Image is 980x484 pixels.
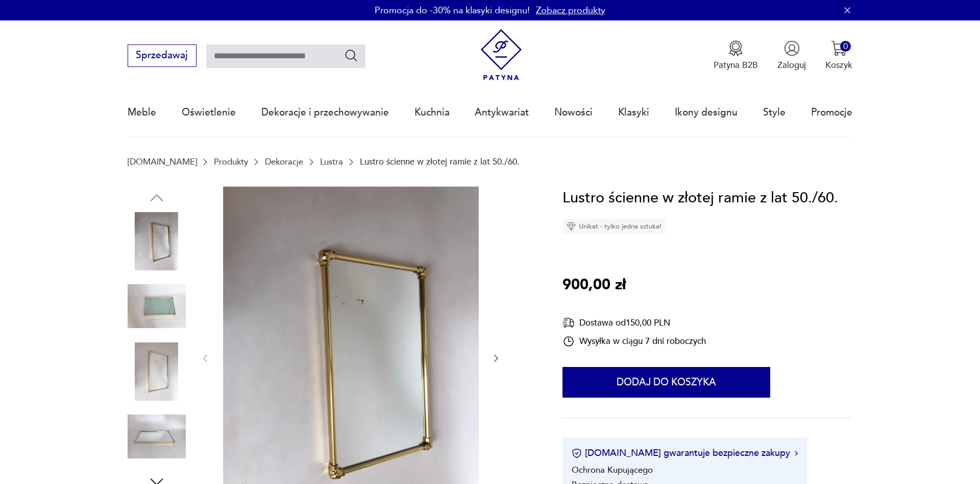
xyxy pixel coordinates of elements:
a: Klasyki [618,89,649,136]
a: [DOMAIN_NAME] [128,157,197,167]
a: Produkty [214,157,248,167]
a: Meble [128,89,156,136]
img: Ikona dostawy [562,316,575,329]
a: Kuchnia [414,89,450,136]
p: Patyna B2B [714,59,758,71]
img: Ikona medalu [728,40,744,56]
img: Patyna - sklep z meblami i dekoracjami vintage [476,29,527,81]
img: Zdjęcie produktu Lustro ścienne w złotej ramie z lat 50./60. [128,212,186,270]
img: Ikona strzałki w prawo [795,451,798,456]
div: Unikat - tylko jedna sztuka! [562,219,666,234]
p: Koszyk [825,59,852,71]
p: 900,00 zł [562,273,626,297]
img: Zdjęcie produktu Lustro ścienne w złotej ramie z lat 50./60. [128,407,186,466]
div: 0 [840,41,851,52]
button: [DOMAIN_NAME] gwarantuje bezpieczne zakupy [572,447,798,459]
a: Promocje [811,89,852,136]
a: Oświetlenie [182,89,236,136]
img: Zdjęcie produktu Lustro ścienne w złotej ramie z lat 50./60. [128,342,186,401]
a: Ikony designu [675,89,738,136]
button: Szukaj [344,48,359,63]
div: Wysyłka w ciągu 7 dni roboczych [562,335,706,348]
a: Dekoracje i przechowywanie [261,89,389,136]
a: Lustra [320,157,343,167]
button: Zaloguj [777,40,806,71]
a: Antykwariat [475,89,529,136]
p: Zaloguj [777,59,806,71]
button: Patyna B2B [714,40,758,71]
li: Ochrona Kupującego [572,464,653,476]
a: Nowości [554,89,593,136]
a: Zobacz produkty [536,4,605,17]
img: Ikona certyfikatu [572,448,582,458]
p: Lustro ścienne w złotej ramie z lat 50./60. [360,157,520,167]
button: Sprzedawaj [128,44,197,67]
p: Promocja do -30% na klasyki designu! [375,4,530,17]
img: Ikona diamentu [567,222,576,231]
a: Style [763,89,786,136]
img: Ikonka użytkownika [784,40,800,56]
img: Ikona koszyka [831,40,847,56]
a: Sprzedawaj [128,52,197,60]
a: Ikona medaluPatyna B2B [714,40,758,71]
button: Dodaj do koszyka [562,367,770,398]
h1: Lustro ścienne w złotej ramie z lat 50./60. [562,187,838,210]
button: 0Koszyk [825,40,852,71]
a: Dekoracje [265,157,303,167]
div: Dostawa od 150,00 PLN [562,316,706,329]
img: Zdjęcie produktu Lustro ścienne w złotej ramie z lat 50./60. [128,277,186,335]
